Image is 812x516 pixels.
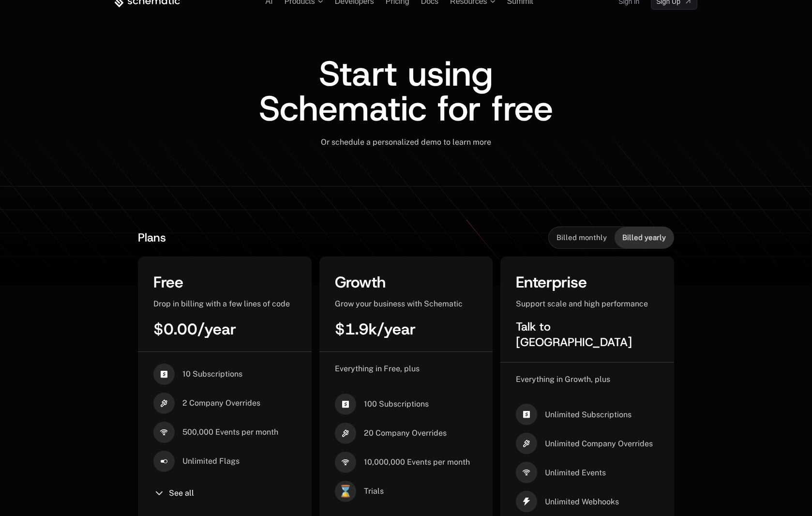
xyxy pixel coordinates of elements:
[153,299,290,308] span: Drop in billing with a few lines of code
[321,137,491,147] span: Or schedule a personalized demo to learn more
[516,272,587,292] span: Enterprise
[516,491,537,512] i: thunder
[259,50,553,132] span: Start using Schematic for free
[153,393,175,414] i: hammer
[182,456,240,467] span: Unlimited Flags
[197,319,236,339] span: / year
[182,427,278,438] span: 500,000 Events per month
[153,272,183,292] span: Free
[182,369,242,379] span: 10 Subscriptions
[153,422,175,443] i: signal
[335,299,463,308] span: Grow your business with Schematic
[335,394,356,415] i: cashapp
[516,433,537,454] i: hammer
[545,439,653,449] span: Unlimited Company Overrides
[335,319,377,339] span: $1.9k
[556,233,607,243] span: Billed monthly
[364,428,447,439] span: 20 Company Overrides
[169,489,194,497] span: See all
[153,319,197,339] span: $0.00
[335,481,356,502] span: ⌛
[516,462,537,483] i: signal
[335,423,356,444] i: hammer
[622,233,666,243] span: Billed yearly
[335,452,356,473] i: signal
[335,272,386,292] span: Growth
[364,399,429,410] span: 100 Subscriptions
[516,299,648,308] span: Support scale and high performance
[377,319,416,339] span: / year
[364,457,470,468] span: 10,000,000 Events per month
[153,364,175,385] i: cashapp
[364,486,384,497] span: Trials
[153,451,175,472] i: boolean-on
[545,468,606,478] span: Unlimited Events
[516,319,632,350] span: Talk to [GEOGRAPHIC_DATA]
[335,364,420,373] span: Everything in Free, plus
[545,497,619,507] span: Unlimited Webhooks
[516,404,537,425] i: cashapp
[153,487,165,499] i: chevron-down
[182,398,260,409] span: 2 Company Overrides
[545,410,632,420] span: Unlimited Subscriptions
[516,375,610,384] span: Everything in Growth, plus
[138,230,166,245] span: Plans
